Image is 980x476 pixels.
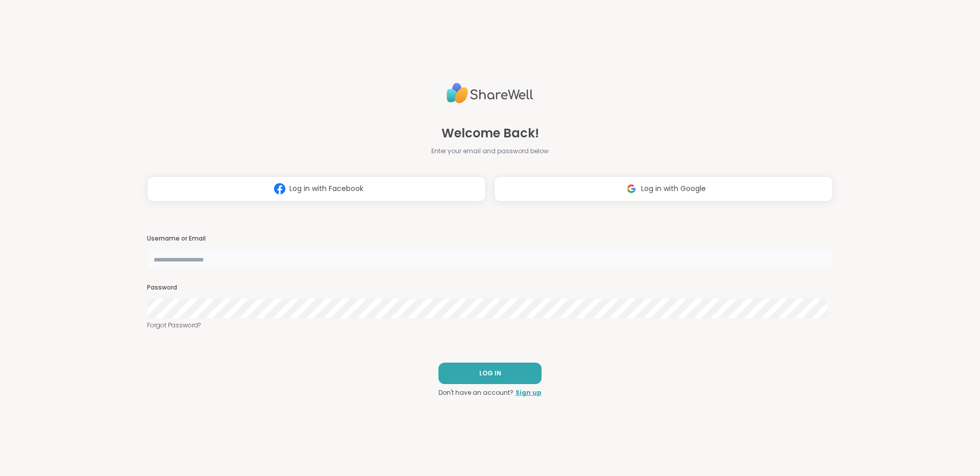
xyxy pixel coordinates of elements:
[442,124,539,142] span: Welcome Back!
[289,183,363,194] span: Log in with Facebook
[438,388,513,397] span: Don't have an account?
[438,363,542,384] button: LOG IN
[270,179,289,198] img: ShareWell Logomark
[147,176,486,202] button: Log in with Facebook
[494,176,833,202] button: Log in with Google
[147,234,833,243] h3: Username or Email
[147,321,833,330] a: Forgot Password?
[641,183,706,194] span: Log in with Google
[622,179,641,198] img: ShareWell Logomark
[431,147,549,156] span: Enter your email and password below
[147,283,833,292] h3: Password
[447,79,533,108] img: ShareWell Logo
[479,369,501,378] span: LOG IN
[516,388,542,397] a: Sign up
